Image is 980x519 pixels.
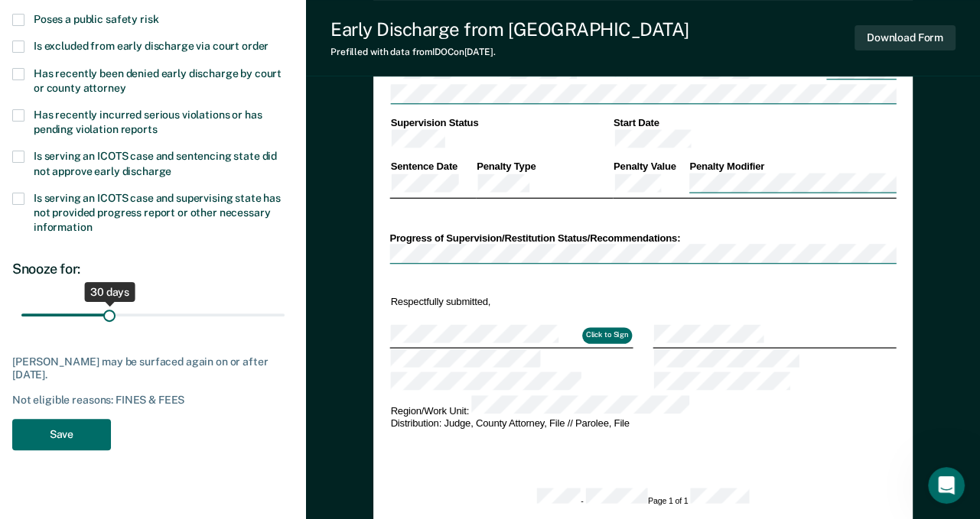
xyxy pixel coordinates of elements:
th: Sentence Date [389,159,476,172]
th: Penalty Modifier [689,159,897,172]
div: Snooze for: [12,261,294,277]
th: Penalty Type [476,159,613,172]
span: Is excluded from early discharge via court order [34,40,269,52]
button: Click to Sign [582,327,632,343]
div: - Page 1 of 1 [536,488,749,508]
div: 30 days [84,282,135,302]
div: Prefilled with data from IDOC on [DATE] . [330,47,689,57]
button: Save [12,419,111,450]
th: Supervision Status [389,116,612,129]
span: Has recently been denied early discharge by court or county attorney [34,67,282,94]
span: Has recently incurred serious violations or has pending violation reports [34,109,262,135]
td: Region/Work Unit: Distribution: Judge, County Attorney, File // Parolee, File [389,394,896,430]
div: Progress of Supervision/Restitution Status/Recommendations: [389,231,896,244]
th: Start Date [613,116,897,129]
button: Download Form [855,25,956,50]
div: Not eligible reasons: FINES & FEES [12,394,294,407]
span: Is serving an ICOTS case and supervising state has not provided progress report or other necessar... [34,192,281,233]
span: Poses a public safety risk [34,13,158,25]
div: [PERSON_NAME] may be surfaced again on or after [DATE]. [12,355,294,381]
th: Penalty Value [613,159,689,172]
td: Respectfully submitted, [389,294,633,309]
div: Early Discharge from [GEOGRAPHIC_DATA] [330,18,689,41]
iframe: Intercom live chat [928,467,965,504]
span: Is serving an ICOTS case and sentencing state did not approve early discharge [34,150,277,177]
